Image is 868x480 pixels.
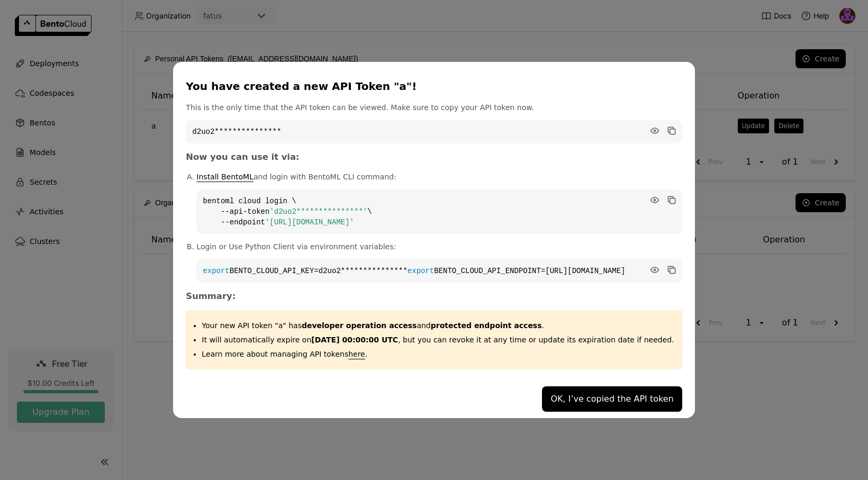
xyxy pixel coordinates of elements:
[186,79,677,94] div: You have created a new API Token "a"!
[196,259,682,283] code: BENTO_CLOUD_API_KEY=d2uo2*************** BENTO_CLOUD_API_ENDPOINT=[URL][DOMAIN_NAME]
[173,62,694,419] div: dialog
[302,321,542,330] span: and
[265,218,354,227] span: '[URL][DOMAIN_NAME]'
[202,320,674,331] p: Your new API token "a" has .
[186,291,682,302] h3: Summary:
[203,267,229,275] span: export
[202,349,674,359] p: Learn more about managing API tokens .
[196,173,254,181] a: Install BentoML
[196,171,682,182] p: and login with BentoML CLI command:
[186,102,682,113] p: This is the only time that the API token can be viewed. Make sure to copy your API token now.
[348,350,365,358] a: here
[202,334,674,345] p: It will automatically expire on , but you can revoke it at any time or update its expiration date...
[542,386,682,412] button: OK, I’ve copied the API token
[311,336,398,344] strong: [DATE] 00:00:00 UTC
[302,321,417,330] strong: developer operation access
[196,241,682,252] p: Login or Use Python Client via environment variables:
[186,152,682,162] h3: Now you can use it via:
[196,189,682,234] code: bentoml cloud login \ --api-token \ --endpoint
[408,267,434,275] span: export
[431,321,542,330] strong: protected endpoint access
